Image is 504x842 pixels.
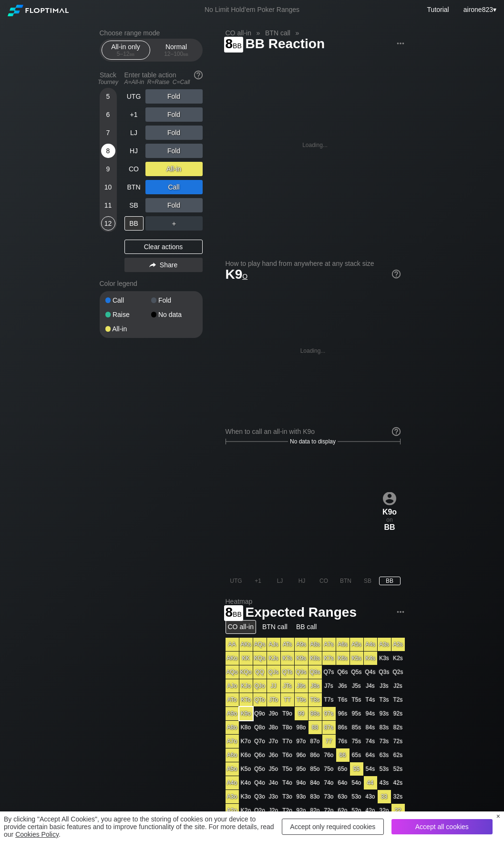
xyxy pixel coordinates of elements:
div: Raise [105,311,151,318]
div: KK [239,652,253,665]
div: 94o [295,776,308,789]
div: 98s [309,707,322,720]
div: 8 [101,144,115,158]
div: Q9o [253,707,267,720]
div: 66 [336,748,350,762]
div: JJ [267,679,280,693]
div: AJo [226,679,239,693]
img: share.864f2f62.svg [149,263,156,268]
div: J8s [309,679,322,693]
div: KQo [239,665,253,679]
div: 55 [350,762,363,776]
div: 6 [101,107,115,122]
div: QJo [253,679,267,693]
div: 88 [309,721,322,734]
div: 76s [336,735,350,748]
div: 5 – 12 [106,51,146,57]
h1: Expected Ranges [226,604,405,620]
div: T2o [281,804,294,817]
div: × [496,812,500,820]
div: 12 – 100 [156,51,196,57]
div: 22 [391,804,405,817]
span: airone823 [463,6,493,13]
div: A3s [378,638,391,651]
div: T9o [281,707,294,720]
div: 64o [336,776,350,789]
div: JTs [281,679,294,693]
div: QJs [267,665,280,679]
div: Call [105,297,151,304]
div: K5o [239,762,253,776]
div: K5s [350,652,363,665]
div: T8s [309,693,322,706]
div: 10 [101,180,115,194]
div: A3o [226,790,239,803]
div: T7o [281,735,294,748]
div: +1 [124,107,144,122]
div: 62o [336,804,350,817]
span: bb [233,40,242,50]
div: Clear actions [124,240,203,254]
span: » [251,29,265,37]
div: 94s [364,707,377,720]
div: 73o [322,790,336,803]
div: By clicking "Accept All Cookies", you agree to the storing of cookies on your device to provide c... [4,815,274,838]
div: Enter table action [124,67,203,89]
div: K6o [239,748,253,762]
div: J3o [267,790,280,803]
div: T2s [391,693,405,706]
div: K4s [364,652,377,665]
div: 42o [364,804,377,817]
img: help.32db89a4.svg [391,269,401,279]
div: Fold [145,107,203,122]
div: A7o [226,735,239,748]
h2: Choose range mode [100,29,203,37]
div: 43s [378,776,391,789]
img: help.32db89a4.svg [193,70,204,80]
span: bb [130,51,135,57]
div: 75s [350,735,363,748]
div: All-in [145,162,203,176]
div: Q2s [391,665,405,679]
div: Call [145,180,203,194]
div: T7s [322,693,336,706]
div: QQ [253,665,267,679]
div: CO [124,162,144,176]
div: UTG [124,89,144,104]
div: Normal [154,41,198,59]
img: Floptimal logo [8,5,69,16]
div: J5o [267,762,280,776]
div: 86s [336,721,350,734]
div: 83s [378,721,391,734]
div: T3o [281,790,294,803]
div: BB [379,577,401,585]
h2: Heatmap [226,598,405,605]
div: 72s [391,735,405,748]
div: A9s [295,638,308,651]
span: 8 [224,605,243,621]
div: 96s [336,707,350,720]
div: 32o [378,804,391,817]
div: A5o [226,762,239,776]
span: bb [183,51,188,57]
div: Q3s [378,665,391,679]
div: 76o [322,748,336,762]
div: HJ [291,577,313,585]
div: T8o [281,721,294,734]
div: T5s [350,693,363,706]
div: HJ [124,144,144,158]
div: 82s [391,721,405,734]
a: Cookies Policy [15,831,59,838]
div: Q4o [253,776,267,789]
img: ellipsis.fd386fe8.svg [395,38,406,49]
img: icon-avatar.b40e07d9.svg [383,492,396,505]
div: BB [124,216,144,231]
div: 73s [378,735,391,748]
div: 65s [350,748,363,762]
div: 87o [309,735,322,748]
div: 7 [101,126,115,140]
div: 74s [364,735,377,748]
span: No data to display [290,438,336,445]
div: 62s [391,748,405,762]
h2: How to play hand from anywhere at any stack size [226,260,401,267]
